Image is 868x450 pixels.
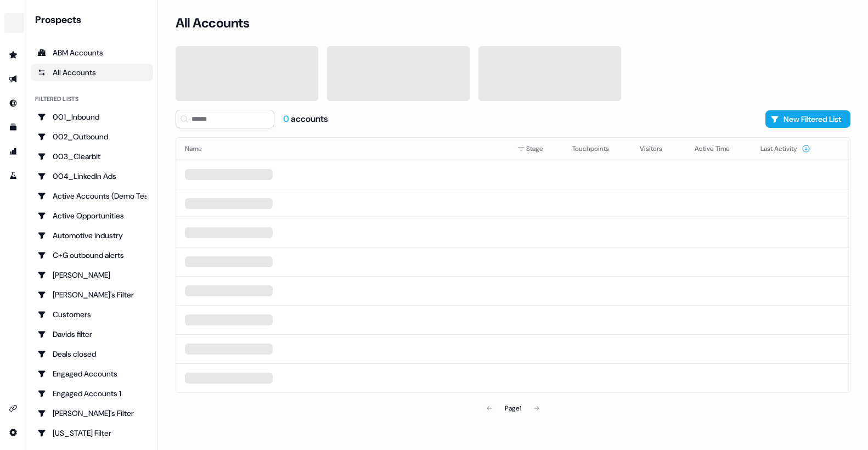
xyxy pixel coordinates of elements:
[37,428,146,438] div: [US_STATE] Filter
[31,167,153,185] a: Go to 004_LinkedIn Ads
[31,64,153,81] a: All accounts
[31,227,153,244] a: Go to Automotive industry
[283,113,328,125] div: accounts
[4,70,22,88] a: Go to outbound experience
[31,404,153,422] a: Go to Geneviève's Filter
[572,139,622,159] button: Touchpoints
[37,131,146,142] div: 002_Outbound
[31,345,153,363] a: Go to Deals closed
[283,113,291,125] span: 0
[37,289,146,300] div: [PERSON_NAME]'s Filter
[517,143,555,154] div: Stage
[31,424,153,442] a: Go to Georgia Filter
[31,246,153,264] a: Go to C+G outbound alerts
[35,94,78,104] div: Filtered lists
[4,94,22,112] a: Go to Inbound
[31,286,153,303] a: Go to Charlotte's Filter
[4,119,22,136] a: Go to templates
[31,148,153,165] a: Go to 003_Clearbit
[176,138,509,160] th: Name
[31,128,153,145] a: Go to 002_Outbound
[31,385,153,402] a: Go to Engaged Accounts 1
[31,325,153,343] a: Go to Davids filter
[37,388,146,399] div: Engaged Accounts 1
[37,151,146,162] div: 003_Clearbit
[4,400,22,417] a: Go to integrations
[37,348,146,359] div: Deals closed
[31,365,153,383] a: Go to Engaged Accounts
[37,309,146,320] div: Customers
[4,167,22,184] a: Go to experiments
[37,210,146,221] div: Active Opportunities
[37,368,146,379] div: Engaged Accounts
[31,207,153,224] a: Go to Active Opportunities
[37,171,146,182] div: 004_LinkedIn Ads
[765,110,850,128] button: New Filtered List
[37,329,146,340] div: Davids filter
[31,108,153,126] a: Go to 001_Inbound
[4,46,22,64] a: Go to prospects
[695,139,743,159] button: Active Time
[37,67,146,78] div: All Accounts
[37,230,146,241] div: Automotive industry
[760,139,810,159] button: Last Activity
[37,269,146,280] div: [PERSON_NAME]
[4,424,22,441] a: Go to integrations
[37,190,146,201] div: Active Accounts (Demo Test)
[31,187,153,205] a: Go to Active Accounts (Demo Test)
[37,47,146,58] div: ABM Accounts
[4,143,22,160] a: Go to attribution
[37,250,146,261] div: C+G outbound alerts
[640,139,675,159] button: Visitors
[35,13,153,26] div: Prospects
[37,408,146,419] div: [PERSON_NAME]'s Filter
[176,15,249,31] h3: All Accounts
[31,266,153,284] a: Go to Charlotte Stone
[31,306,153,323] a: Go to Customers
[505,403,521,414] div: Page 1
[37,111,146,122] div: 001_Inbound
[31,44,153,61] a: ABM Accounts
